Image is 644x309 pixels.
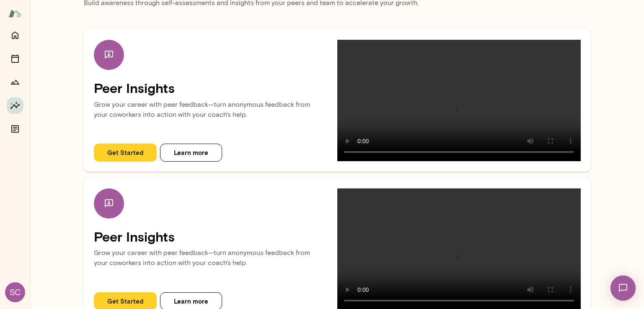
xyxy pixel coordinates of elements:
button: Sessions [7,50,23,67]
img: Mento [8,5,22,21]
button: Insights [7,97,23,114]
button: Documents [7,121,23,137]
div: Peer InsightsGrow your career with peer feedback—turn anonymous feedback from your coworkers into... [84,30,590,171]
button: Home [7,27,23,44]
button: Learn more [160,144,222,161]
button: Growth Plan [7,74,23,90]
p: Grow your career with peer feedback—turn anonymous feedback from your coworkers into action with ... [94,245,337,276]
h4: Peer Insights [94,80,337,96]
div: SC [5,282,25,302]
p: Grow your career with peer feedback—turn anonymous feedback from your coworkers into action with ... [94,96,337,128]
h4: Peer Insights [94,229,337,245]
button: Get Started [94,144,157,161]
